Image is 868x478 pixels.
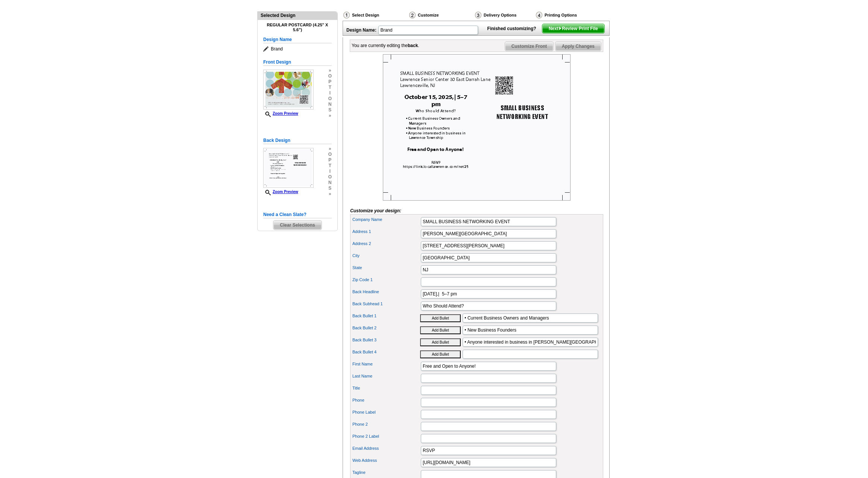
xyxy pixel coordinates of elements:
[343,12,350,18] img: Select Design
[328,73,332,79] span: o
[263,23,332,32] h4: Regular Postcard (4.25" x 5.6")
[352,265,420,271] label: State
[352,289,420,295] label: Back Headline
[328,107,332,113] span: s
[505,42,554,51] span: Customize Front
[328,157,332,163] span: p
[328,102,332,107] span: n
[535,11,602,19] div: Printing Options
[352,361,420,367] label: First Name
[408,11,474,21] div: Customize
[352,469,420,476] label: Tagline
[487,26,541,31] strong: Finished customizing?
[352,385,420,391] label: Title
[352,457,420,464] label: Web Address
[352,313,420,319] label: Back Bullet 1
[352,216,420,223] label: Company Name
[328,191,332,197] span: »
[352,253,420,259] label: City
[328,180,332,186] span: n
[352,241,420,247] label: Address 2
[328,146,332,152] span: »
[352,325,420,331] label: Back Bullet 2
[352,409,420,416] label: Phone Label
[475,12,481,18] img: Delivery Options
[536,12,542,18] img: Printing Options & Summary
[352,397,420,403] label: Phone
[328,169,332,174] span: i
[352,228,420,235] label: Address 1
[328,186,332,191] span: s
[352,337,420,343] label: Back Bullet 3
[352,42,419,49] div: You are currently editing the .
[263,211,332,218] h5: Need a Clean Slate?
[328,85,332,90] span: t
[263,59,332,66] h5: Front Design
[263,36,332,43] h5: Design Name
[420,338,461,346] button: Add Bullet
[328,174,332,180] span: o
[263,111,298,116] a: Zoom Preview
[352,421,420,428] label: Phone 2
[352,277,420,283] label: Zip Code 1
[263,190,298,194] a: Zoom Preview
[542,24,604,33] span: Next Review Print File
[420,326,461,334] button: Add Bullet
[328,79,332,85] span: p
[328,96,332,102] span: o
[352,433,420,440] label: Phone 2 Label
[328,163,332,169] span: t
[258,12,337,19] div: Selected Design
[408,43,418,48] b: back
[350,208,401,213] i: Customize your design:
[555,42,601,51] span: Apply Changes
[328,68,332,73] span: »
[420,314,461,322] button: Add Bullet
[474,11,535,19] div: Delivery Options
[352,301,420,307] label: Back Subhead 1
[718,303,868,478] iframe: LiveChat chat widget
[263,70,314,110] img: Z18894136_00001_1.jpg
[273,221,321,230] span: Clear Selections
[558,27,562,30] img: button-next-arrow-white.png
[383,54,571,201] img: Z18894136_00001_2.jpg
[346,27,376,33] strong: Design Name:
[263,45,332,53] span: Brand
[328,152,332,157] span: o
[352,445,420,452] label: Email Address
[352,349,420,355] label: Back Bullet 4
[328,113,332,119] span: »
[328,90,332,96] span: i
[263,137,332,144] h5: Back Design
[263,148,314,188] img: Z18894136_00001_2.jpg
[343,11,408,21] div: Select Design
[420,350,461,358] button: Add Bullet
[409,12,416,18] img: Customize
[352,373,420,379] label: Last Name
